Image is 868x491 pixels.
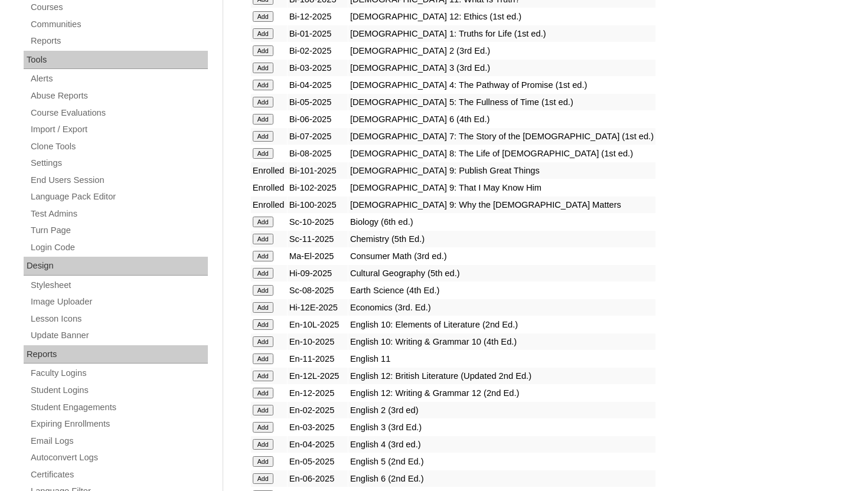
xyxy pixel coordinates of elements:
[348,351,655,367] td: English 11
[30,240,208,255] a: Login Code
[253,285,273,296] input: Add
[288,333,348,350] td: En-10-2025
[253,371,273,381] input: Add
[253,234,273,244] input: Add
[288,436,348,453] td: En-04-2025
[288,94,348,110] td: Bi-05-2025
[30,139,208,154] a: Clone Tools
[288,265,348,281] td: Hi-09-2025
[30,328,208,343] a: Update Banner
[30,71,208,86] a: Alerts
[253,353,273,364] input: Add
[253,388,273,398] input: Add
[348,419,655,436] td: English 3 (3rd Ed.)
[288,402,348,418] td: En-02-2025
[348,214,655,230] td: Biology (6th ed.)
[288,42,348,59] td: Bi-02-2025
[348,436,655,453] td: English 4 (3rd ed.)
[253,114,273,125] input: Add
[348,231,655,247] td: Chemistry (5th Ed.)
[30,173,208,188] a: End Users Session
[288,111,348,127] td: Bi-06-2025
[24,345,208,364] div: Reports
[288,128,348,145] td: Bi-07-2025
[348,333,655,350] td: English 10: Writing & Grammar 10 (4th Ed.)
[253,45,273,56] input: Add
[348,179,655,196] td: [DEMOGRAPHIC_DATA] 9: That I May Know Him
[348,453,655,470] td: English 5 (2nd Ed.)
[348,42,655,59] td: [DEMOGRAPHIC_DATA] 2 (3rd Ed.)
[288,299,348,316] td: Hi-12E-2025
[288,419,348,436] td: En-03-2025
[348,128,655,145] td: [DEMOGRAPHIC_DATA] 7: The Story of the [DEMOGRAPHIC_DATA] (1st ed.)
[288,351,348,367] td: En-11-2025
[348,162,655,179] td: [DEMOGRAPHIC_DATA] 9: Publish Great Things
[348,316,655,333] td: English 10: Elements of Literature (2nd Ed.)
[30,312,208,326] a: Lesson Icons
[251,179,287,196] td: Enrolled
[253,63,273,73] input: Add
[288,145,348,162] td: Bi-08-2025
[288,231,348,247] td: Sc-11-2025
[288,179,348,196] td: Bi-102-2025
[253,422,273,433] input: Add
[288,8,348,25] td: Bi-12-2025
[30,34,208,48] a: Reports
[30,400,208,415] a: Student Engagements
[288,77,348,93] td: Bi-04-2025
[251,197,287,213] td: Enrolled
[253,473,273,484] input: Add
[253,302,273,313] input: Add
[30,106,208,120] a: Course Evaluations
[30,278,208,293] a: Stylesheet
[288,385,348,401] td: En-12-2025
[253,319,273,330] input: Add
[30,467,208,482] a: Certificates
[30,17,208,32] a: Communities
[30,434,208,449] a: Email Logs
[30,366,208,381] a: Faculty Logins
[30,450,208,465] a: Autoconvert Logs
[253,28,273,39] input: Add
[253,336,273,347] input: Add
[30,223,208,238] a: Turn Page
[253,439,273,450] input: Add
[288,162,348,179] td: Bi-101-2025
[348,402,655,418] td: English 2 (3rd ed)
[288,368,348,384] td: En-12L-2025
[30,189,208,204] a: Language Pack Editor
[348,470,655,487] td: English 6 (2nd Ed.)
[348,368,655,384] td: English 12: British Literature (Updated 2nd Ed.)
[348,299,655,316] td: Economics (3rd. Ed.)
[348,25,655,42] td: [DEMOGRAPHIC_DATA] 1: Truths for Life (1st ed.)
[253,131,273,142] input: Add
[253,97,273,107] input: Add
[253,80,273,90] input: Add
[30,417,208,431] a: Expiring Enrollments
[348,197,655,213] td: [DEMOGRAPHIC_DATA] 9: Why the [DEMOGRAPHIC_DATA] Matters
[24,257,208,276] div: Design
[348,385,655,401] td: English 12: Writing & Grammar 12 (2nd Ed.)
[288,197,348,213] td: Bi-100-2025
[30,89,208,103] a: Abuse Reports
[348,111,655,127] td: [DEMOGRAPHIC_DATA] 6 (4th Ed.)
[348,60,655,76] td: [DEMOGRAPHIC_DATA] 3 (3rd Ed.)
[253,11,273,22] input: Add
[30,294,208,309] a: Image Uploader
[251,162,287,179] td: Enrolled
[288,25,348,42] td: Bi-01-2025
[253,456,273,467] input: Add
[30,156,208,171] a: Settings
[348,248,655,264] td: Consumer Math (3rd ed.)
[288,470,348,487] td: En-06-2025
[348,94,655,110] td: [DEMOGRAPHIC_DATA] 5: The Fullness of Time (1st ed.)
[348,265,655,281] td: Cultural Geography (5th ed.)
[253,217,273,227] input: Add
[30,383,208,398] a: Student Logins
[253,405,273,415] input: Add
[24,51,208,70] div: Tools
[348,77,655,93] td: [DEMOGRAPHIC_DATA] 4: The Pathway of Promise (1st ed.)
[288,214,348,230] td: Sc-10-2025
[348,145,655,162] td: [DEMOGRAPHIC_DATA] 8: The Life of [DEMOGRAPHIC_DATA] (1st ed.)
[288,248,348,264] td: Ma-El-2025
